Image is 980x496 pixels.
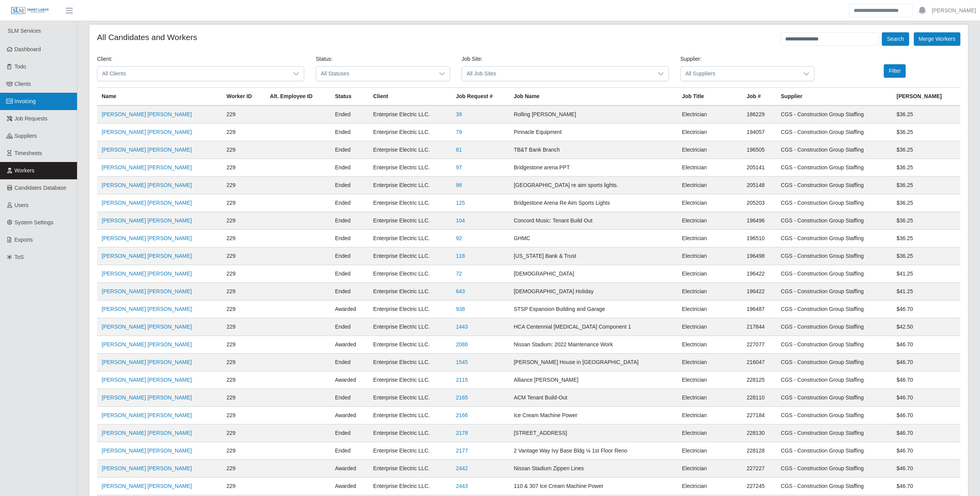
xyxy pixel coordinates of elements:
[15,254,24,260] span: ToS
[776,105,892,124] td: CGS - Construction Group Staffing
[776,301,892,318] td: CGS - Construction Group Staffing
[776,318,892,336] td: CGS - Construction Group Staffing
[677,318,742,336] td: Electrician
[330,230,369,247] td: ended
[97,67,288,81] span: All Clients
[892,124,960,141] td: $36.25
[15,202,29,208] span: Users
[776,478,892,495] td: CGS - Construction Group Staffing
[369,354,451,371] td: Enterprise Electric LLC.
[15,167,35,174] span: Workers
[932,7,976,15] a: [PERSON_NAME]
[509,159,677,177] td: Bridgestone arena PPT
[742,371,776,389] td: 228125
[892,159,960,177] td: $36.25
[222,318,265,336] td: 229
[776,265,892,283] td: CGS - Construction Group Staffing
[677,371,742,389] td: Electrician
[102,147,192,153] a: [PERSON_NAME] [PERSON_NAME]
[15,237,33,243] span: Exports
[330,159,369,177] td: ended
[222,283,265,301] td: 229
[892,478,960,495] td: $46.70
[677,460,742,478] td: Electrician
[884,64,906,78] button: Filter
[456,412,468,418] a: 2166
[102,288,192,294] a: [PERSON_NAME] [PERSON_NAME]
[742,424,776,442] td: 228130
[316,55,333,63] label: Status:
[742,336,776,354] td: 227077
[776,407,892,424] td: CGS - Construction Group Staffing
[222,407,265,424] td: 229
[456,271,462,277] a: 72
[677,283,742,301] td: Electrician
[677,159,742,177] td: Electrician
[102,483,192,489] a: [PERSON_NAME] [PERSON_NAME]
[509,460,677,478] td: Nissan Stadium Zippen Lines
[677,389,742,407] td: Electrician
[677,265,742,283] td: Electrician
[102,200,192,206] a: [PERSON_NAME] [PERSON_NAME]
[892,336,960,354] td: $46.70
[369,159,451,177] td: Enterprise Electric LLC.
[330,424,369,442] td: ended
[892,88,960,106] th: [PERSON_NAME]
[892,177,960,194] td: $36.25
[742,159,776,177] td: 205141
[509,283,677,301] td: [DEMOGRAPHIC_DATA] Holiday
[892,247,960,265] td: $36.25
[776,247,892,265] td: CGS - Construction Group Staffing
[776,424,892,442] td: CGS - Construction Group Staffing
[369,124,451,141] td: Enterprise Electric LLC.
[776,442,892,460] td: CGS - Construction Group Staffing
[776,460,892,478] td: CGS - Construction Group Staffing
[456,430,468,436] a: 2178
[330,283,369,301] td: ended
[742,141,776,159] td: 196505
[892,230,960,247] td: $36.25
[776,371,892,389] td: CGS - Construction Group Staffing
[456,341,468,347] a: 2086
[742,354,776,371] td: 216047
[456,235,462,241] a: 92
[456,394,468,401] a: 2165
[677,194,742,212] td: Electrician
[15,63,26,70] span: Todo
[369,265,451,283] td: Enterprise Electric LLC.
[742,177,776,194] td: 205148
[677,247,742,265] td: Electrician
[222,301,265,318] td: 229
[369,247,451,265] td: Enterprise Electric LLC.
[15,219,54,225] span: System Settings
[509,389,677,407] td: ACM Tenant Build-Out
[102,324,192,330] a: [PERSON_NAME] [PERSON_NAME]
[222,105,265,124] td: 229
[456,182,462,188] a: 98
[892,141,960,159] td: $36.25
[369,442,451,460] td: Enterprise Electric LLC.
[892,318,960,336] td: $42.50
[222,194,265,212] td: 229
[222,159,265,177] td: 229
[102,377,192,383] a: [PERSON_NAME] [PERSON_NAME]
[97,55,112,63] label: Client:
[456,377,468,383] a: 2115
[369,389,451,407] td: Enterprise Electric LLC.
[369,283,451,301] td: Enterprise Electric LLC.
[677,124,742,141] td: Electrician
[330,265,369,283] td: ended
[222,247,265,265] td: 229
[369,141,451,159] td: Enterprise Electric LLC.
[456,217,465,224] a: 104
[742,283,776,301] td: 196422
[509,301,677,318] td: STSP Expansion Building and Garage
[462,67,653,81] span: All Job Sites
[222,230,265,247] td: 229
[456,288,465,294] a: 643
[680,55,702,63] label: Supplier:
[914,32,960,46] button: Merge Workers
[102,271,192,277] a: [PERSON_NAME] [PERSON_NAME]
[677,230,742,247] td: Electrician
[456,164,462,170] a: 97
